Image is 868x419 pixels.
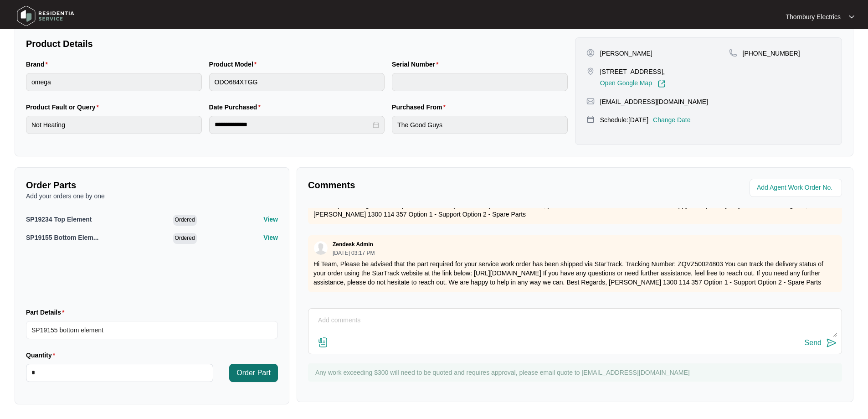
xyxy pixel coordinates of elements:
[14,2,77,30] img: residentia service logo
[209,60,261,69] label: Product Model
[313,201,837,219] p: HI team parts being sent on shipment - 458857 If you need any further assistance, please do not h...
[314,241,328,255] img: user.svg
[333,241,373,248] p: Zendesk Admin
[392,116,568,134] input: Purchased From
[805,339,822,347] div: Send
[600,67,666,76] p: [STREET_ADDRESS],
[26,73,202,91] input: Brand
[263,233,278,242] p: View
[392,73,568,91] input: Serial Number
[600,80,666,88] a: Open Google Map
[263,215,278,224] p: View
[26,351,59,360] label: Quantity
[743,49,800,58] p: [PHONE_NUMBER]
[805,337,837,349] button: Send
[392,60,442,69] label: Serial Number
[26,191,278,201] p: Add your orders one by one
[26,116,202,134] input: Product Fault or Query
[229,364,278,382] button: Order Part
[215,120,371,129] input: Date Purchased
[26,37,568,50] p: Product Details
[586,49,595,57] img: user-pin
[26,103,103,112] label: Product Fault or Query
[657,80,666,88] img: Link-External
[729,49,737,57] img: map-pin
[586,115,595,124] img: map-pin
[586,67,595,75] img: map-pin
[236,367,271,378] span: Order Part
[26,60,51,69] label: Brand
[308,179,569,191] p: Comments
[318,337,329,348] img: file-attachment-doc.svg
[173,215,197,226] span: Ordered
[173,233,197,244] span: Ordered
[600,115,648,124] p: Schedule: [DATE]
[26,179,278,191] p: Order Parts
[600,97,708,106] p: [EMAIL_ADDRESS][DOMAIN_NAME]
[26,216,92,223] span: SP19234 Top Element
[757,182,837,193] input: Add Agent Work Order No.
[333,250,375,256] p: [DATE] 03:17 PM
[653,115,691,124] p: Change Date
[392,103,449,112] label: Purchased From
[26,364,213,382] input: Quantity
[315,368,837,377] p: Any work exceeding $300 will need to be quoted and requires approval, please email quote to [EMAI...
[826,337,837,348] img: send-icon.svg
[849,15,854,19] img: dropdown arrow
[600,49,652,58] p: [PERSON_NAME]
[26,321,278,339] input: Part Details
[26,308,68,317] label: Part Details
[209,73,385,91] input: Product Model
[209,103,264,112] label: Date Purchased
[586,97,595,105] img: map-pin
[313,259,837,287] p: Hi Team, Please be advised that the part required for your service work order has been shipped vi...
[786,12,841,21] p: Thornbury Electrics
[26,234,99,241] span: SP19155 Bottom Elem...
